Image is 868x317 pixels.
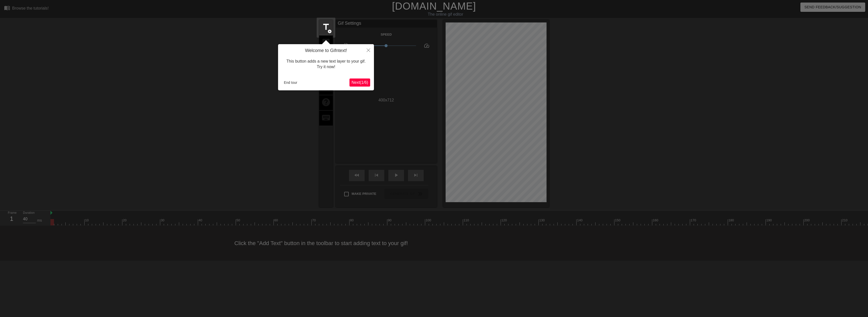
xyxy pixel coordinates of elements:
[282,54,370,75] div: This button adds a new text layer to your gif. Try it now!
[363,44,374,56] button: Close
[282,79,299,86] button: End tour
[351,80,368,85] span: Next ( 1 / 6 )
[282,48,370,54] h4: Welcome to Gifntext!
[349,78,370,87] button: Next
